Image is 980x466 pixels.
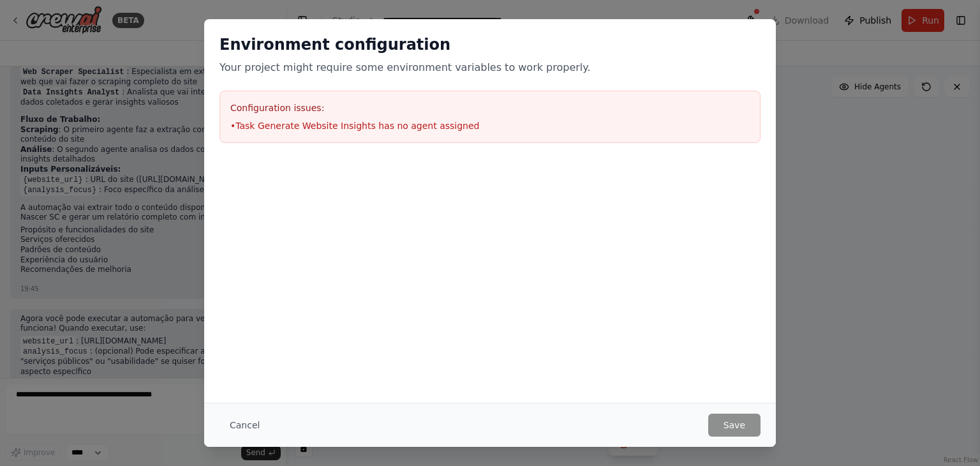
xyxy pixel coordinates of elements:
[708,414,761,437] button: Save
[219,34,761,55] h2: Environment configuration
[230,119,750,132] li: • Task Generate Website Insights has no agent assigned
[219,60,761,75] p: Your project might require some environment variables to work properly.
[230,101,750,114] h3: Configuration issues:
[219,414,270,437] button: Cancel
